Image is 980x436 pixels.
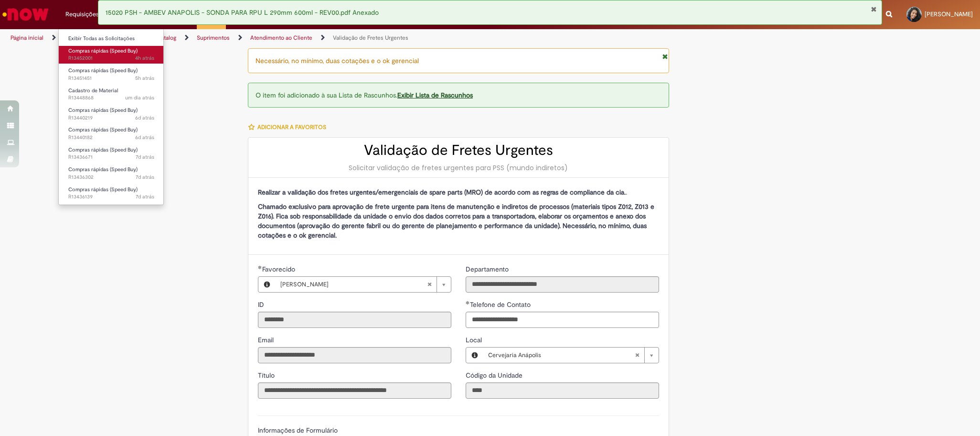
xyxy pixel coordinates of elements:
a: Aberto R13451451 : Compras rápidas (Speed Buy) [59,65,164,83]
input: Código da Unidade [466,382,659,399]
label: Somente leitura - ID [258,300,266,309]
span: R13436302 [68,174,154,181]
a: Página inicial [11,34,43,42]
span: 6d atrás [135,134,154,141]
span: Necessários - Favorecido [262,265,297,273]
label: Somente leitura - Título [258,371,277,380]
time: 22/08/2025 14:42:06 [135,114,154,121]
time: 21/08/2025 12:49:06 [136,193,154,200]
button: Fechar Notificação [871,5,877,13]
a: Exibir Todas as Solicitações [59,33,164,44]
span: Adicionar a Favoritos [257,123,326,131]
button: Local, Visualizar este registro Cervejaria Anápolis [466,348,483,363]
a: Cervejaria AnápolisLimpar campo Local [483,348,659,363]
ul: Requisições [58,29,164,205]
span: Compras rápidas (Speed Buy) [68,146,138,153]
span: Obrigatório Preenchido [466,301,470,305]
a: Suprimentos [197,34,230,42]
span: Compras rápidas (Speed Buy) [68,126,138,133]
a: Aberto R13436139 : Compras rápidas (Speed Buy) [59,185,164,202]
span: R13440219 [68,114,154,122]
a: Aberto R13436671 : Compras rápidas (Speed Buy) [59,145,164,163]
a: Exibir Lista de Rascunhos [397,91,473,99]
span: R13448868 [68,94,154,102]
abbr: Limpar campo Local [630,348,644,363]
span: 7d atrás [136,193,154,200]
span: Somente leitura - ID [258,300,266,309]
label: Somente leitura - Código da Unidade [466,371,524,380]
span: Obrigatório Preenchido [258,265,262,269]
time: 27/08/2025 10:25:38 [135,75,154,82]
span: Local [466,336,484,344]
span: R13436671 [68,153,154,161]
span: Compras rápidas (Speed Buy) [68,47,138,54]
input: ID [258,312,451,328]
span: [PERSON_NAME] [925,10,973,18]
label: Somente leitura - Departamento [466,264,511,274]
span: Somente leitura - Título [258,371,277,380]
span: Requisições [65,10,99,19]
span: O item foi adicionado à sua Lista de Rascunhos. [256,91,397,99]
span: 15020 PSH - AMBEV ANAPOLIS - SONDA PARA RPU L 290mm 600ml - REV00.pdf Anexado [106,8,379,17]
span: 4h atrás [135,54,154,62]
span: 5h atrás [135,75,154,82]
strong: Realizar a validação dos fretes urgentes/emergenciais de spare parts (MRO) de acordo com as regra... [258,188,626,196]
label: Informações de Formulário [258,426,338,435]
time: 22/08/2025 14:34:59 [135,134,154,141]
span: Somente leitura - Código da Unidade [466,371,524,380]
a: Atendimento ao Cliente [250,34,312,42]
ul: Trilhas de página [7,29,646,47]
label: Somente leitura - Email [258,335,276,345]
div: Necessário, no mínimo, duas cotações e o ok gerencial [248,48,669,73]
span: [PERSON_NAME] [280,277,427,292]
abbr: Limpar campo Favorecido [422,277,437,292]
input: Título [258,382,451,399]
span: Cadastro de Material [68,87,118,94]
strong: Chamado exclusivo para aprovação de frete urgente para itens de manutenção e indiretos de process... [258,202,654,240]
input: Telefone de Contato [466,312,659,328]
span: R13451451 [68,75,154,82]
span: Cervejaria Anápolis [488,348,635,363]
span: Compras rápidas (Speed Buy) [68,166,138,173]
a: [PERSON_NAME]Limpar campo Favorecido [276,277,451,292]
input: Email [258,347,451,363]
span: 7d atrás [136,174,154,181]
span: Compras rápidas (Speed Buy) [68,186,138,193]
a: Aberto R13440219 : Compras rápidas (Speed Buy) [59,105,164,123]
a: Aberto R13448868 : Cadastro de Material [59,86,164,103]
span: R13452001 [68,54,154,62]
input: Departamento [466,276,659,293]
span: R13436139 [68,193,154,201]
span: 6d atrás [135,114,154,121]
span: R13440182 [68,134,154,142]
span: Compras rápidas (Speed Buy) [68,67,138,74]
button: Favorecido, Visualizar este registro Thaynara Vitoria Santos [258,277,276,292]
span: Telefone de Contato [470,300,533,309]
span: um dia atrás [125,94,154,101]
a: Aberto R13452001 : Compras rápidas (Speed Buy) [59,46,164,64]
a: Aberto R13436302 : Compras rápidas (Speed Buy) [59,164,164,182]
span: Compras rápidas (Speed Buy) [68,107,138,114]
img: ServiceNow [1,5,50,24]
time: 26/08/2025 14:56:46 [125,94,154,101]
span: Somente leitura - Departamento [466,265,511,273]
span: Somente leitura - Email [258,336,276,344]
a: Validação de Fretes Urgentes [333,34,408,42]
p: . [258,187,659,197]
time: 21/08/2025 13:32:31 [136,174,154,181]
i: Fechar Notificação [662,53,668,60]
time: 27/08/2025 11:44:08 [135,54,154,62]
div: Solicitar validação de fretes urgentes para PSS (mundo indiretos) [258,163,659,173]
a: Aberto R13440182 : Compras rápidas (Speed Buy) [59,125,164,142]
button: Adicionar a Favoritos [248,117,331,137]
time: 21/08/2025 14:40:46 [136,153,154,161]
span: 7d atrás [136,153,154,161]
h2: Validação de Fretes Urgentes [258,142,659,158]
